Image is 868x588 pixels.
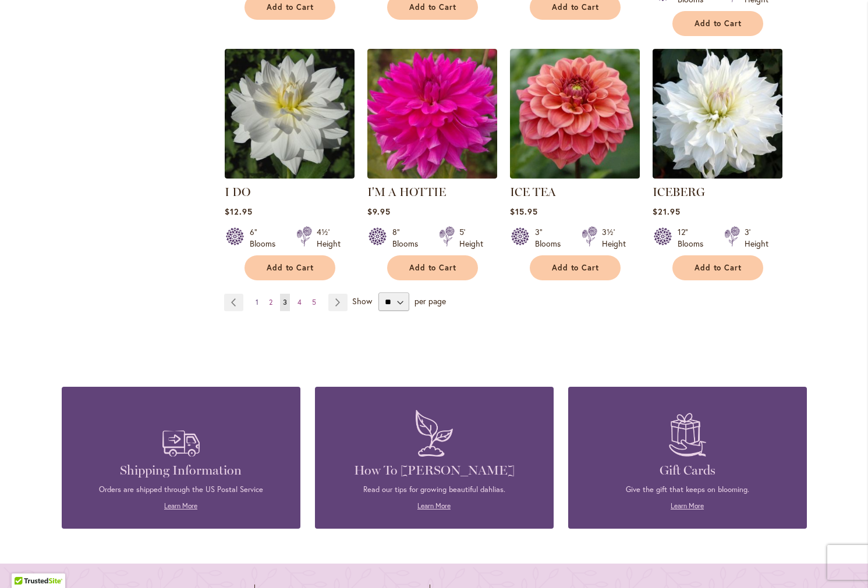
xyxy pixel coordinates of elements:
a: I DO [225,170,355,181]
span: $21.95 [653,206,681,217]
a: ICE TEA [510,185,556,199]
span: Add to Cart [552,2,600,12]
span: 1 [256,298,258,307]
img: I'm A Hottie [367,49,497,179]
iframe: Launch Accessibility Center [9,547,41,579]
a: I DO [225,185,250,199]
a: 4 [295,294,304,311]
h4: Gift Cards [586,462,789,479]
span: 5 [312,298,316,307]
button: Add to Cart [387,255,478,280]
span: 3 [283,298,287,307]
a: I'm A Hottie [367,170,497,181]
span: Add to Cart [409,2,457,12]
img: I DO [225,49,355,179]
div: 6" Blooms [250,226,282,250]
button: Add to Cart [672,11,763,36]
span: Add to Cart [695,19,742,28]
button: Add to Cart [245,255,335,280]
span: $12.95 [225,206,253,217]
a: ICE TEA [510,170,640,181]
h4: Shipping Information [79,462,283,479]
img: ICE TEA [510,49,640,179]
span: 4 [297,298,302,307]
span: Show [352,295,372,307]
span: Add to Cart [409,263,457,273]
div: 4½' Height [317,226,341,250]
div: 12" Blooms [678,226,710,250]
p: Give the gift that keeps on blooming. [586,484,789,495]
a: 1 [253,294,261,311]
span: Add to Cart [552,263,600,273]
div: 3" Blooms [535,226,568,250]
a: 2 [266,294,275,311]
span: Add to Cart [267,2,314,12]
span: $9.95 [367,206,391,217]
button: Add to Cart [530,255,621,280]
div: 8" Blooms [392,226,425,250]
img: ICEBERG [653,49,782,179]
div: 3½' Height [602,226,626,250]
p: Read our tips for growing beautiful dahlias. [332,484,536,495]
span: Add to Cart [267,263,314,273]
p: Orders are shipped through the US Postal Service [79,484,283,495]
div: 5' Height [459,226,483,250]
span: Add to Cart [695,263,742,273]
a: ICEBERG [653,185,705,199]
span: $15.95 [510,206,538,217]
a: Learn More [417,501,451,510]
a: I'M A HOTTIE [367,185,446,199]
a: Learn More [671,501,704,510]
a: 5 [309,294,319,311]
button: Add to Cart [672,255,763,280]
div: 3' Height [745,226,768,250]
span: 2 [269,298,272,307]
a: ICEBERG [653,170,782,181]
a: Learn More [164,501,197,510]
h4: How To [PERSON_NAME] [332,462,536,479]
span: per page [414,295,446,307]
